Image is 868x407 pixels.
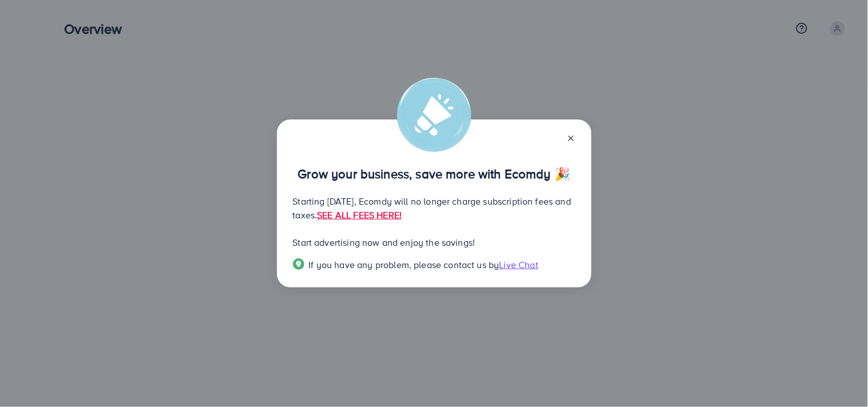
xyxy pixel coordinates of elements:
[293,194,576,222] p: Starting [DATE], Ecomdy will no longer charge subscription fees and taxes.
[317,209,402,221] a: SEE ALL FEES HERE!
[293,258,304,270] img: Popup guide
[500,258,538,271] span: Live Chat
[309,258,500,271] span: If you have any problem, please contact us by
[397,78,471,152] img: alert
[293,167,576,181] p: Grow your business, save more with Ecomdy 🎉
[293,236,576,249] p: Start advertising now and enjoy the savings!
